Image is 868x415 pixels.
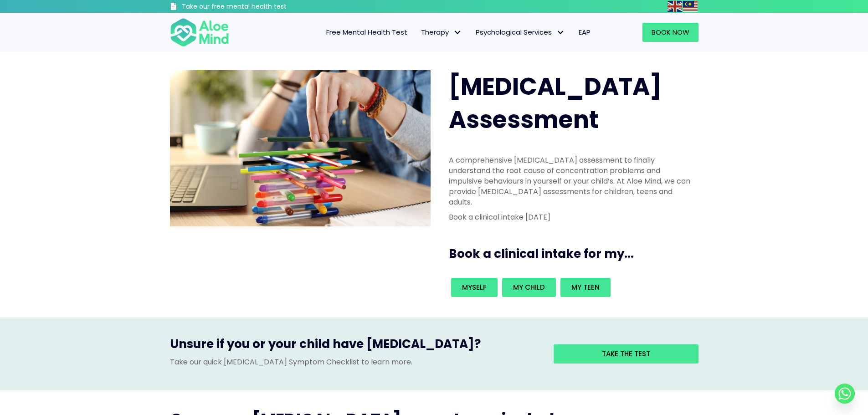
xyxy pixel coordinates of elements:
p: A comprehensive [MEDICAL_DATA] assessment to finally understand the root cause of concentration p... [449,155,693,208]
span: Take the test [602,349,650,359]
a: Psychological ServicesPsychological Services: submenu [469,23,572,42]
span: Therapy [421,27,462,37]
img: ms [683,1,698,12]
span: Free Mental Health Test [326,27,407,37]
span: Psychological Services: submenu [554,26,567,39]
h3: Take our free mental health test [182,2,335,11]
p: Take our quick [MEDICAL_DATA] Symptom Checklist to learn more. [170,357,540,367]
a: Book Now [642,23,699,42]
a: EAP [572,23,597,42]
a: Take our free mental health test [170,2,335,13]
span: Therapy: submenu [451,26,464,39]
nav: Menu [241,23,597,42]
span: [MEDICAL_DATA] Assessment [449,70,662,136]
a: Free Mental Health Test [319,23,414,42]
img: Aloe mind Logo [170,17,229,47]
span: My child [513,282,545,292]
h3: Unsure if you or your child have [MEDICAL_DATA]? [170,336,540,357]
a: Take the test [554,344,699,364]
a: Myself [451,278,498,297]
a: English [668,1,683,11]
span: Myself [462,282,487,292]
h3: Book a clinical intake for my... [449,246,702,262]
a: TherapyTherapy: submenu [414,23,469,42]
img: en [668,1,682,12]
span: Psychological Services [476,27,565,37]
p: Book a clinical intake [DATE] [449,212,693,222]
span: My teen [571,282,600,292]
a: My child [502,278,556,297]
a: Whatsapp [835,384,855,404]
img: ADHD photo [170,70,431,226]
a: My teen [560,278,611,297]
span: EAP [579,27,591,37]
a: Malay [683,1,699,11]
div: Book an intake for my... [449,276,693,299]
span: Book Now [652,27,689,37]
